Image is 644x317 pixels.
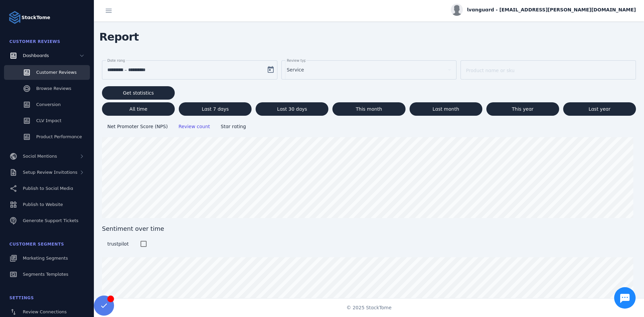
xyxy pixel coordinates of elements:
a: Segments Templates [4,267,90,282]
a: Browse Reviews [4,81,90,96]
button: Last 30 days [256,102,328,116]
span: Browse Reviews [36,86,71,91]
span: CLV Impact [36,118,61,123]
span: Last month [432,107,459,111]
span: Product Performance [36,134,82,139]
button: lvanguard - [EMAIL_ADDRESS][PERSON_NAME][DOMAIN_NAME] [451,4,636,16]
span: Net Promoter Score (NPS) [107,124,168,129]
span: © 2025 StackTome [346,304,392,311]
span: – [124,66,127,74]
button: This year [486,102,559,116]
mat-label: Product name or sku [466,68,515,73]
a: Generate Support Tickets [4,213,90,228]
button: This month [332,102,405,116]
a: CLV Impact [4,113,90,128]
span: Dashboards [23,53,49,58]
span: Customer Reviews [36,70,76,75]
a: Conversion [4,97,90,112]
span: All time [129,107,147,111]
span: Setup Review Invitations [23,170,77,175]
span: This year [512,107,534,111]
span: Customer Segments [9,242,64,247]
a: Publish to Website [4,197,90,212]
span: Segments Templates [23,272,68,277]
button: Last year [563,102,636,116]
span: Report [94,26,144,48]
span: Sentiment over time [102,224,636,233]
a: Product Performance [4,129,90,144]
mat-label: Review type [287,58,308,62]
a: Publish to Social Media [4,181,90,196]
button: Open calendar [264,63,277,76]
button: Last 7 days [179,102,252,116]
span: trustpilot [107,241,129,247]
span: Marketing Segments [23,256,68,261]
span: Conversion [36,102,61,107]
span: Publish to Social Media [23,186,73,191]
span: Publish to Website [23,202,63,207]
button: Get statistics [102,86,175,100]
span: lvanguard - [EMAIL_ADDRESS][PERSON_NAME][DOMAIN_NAME] [467,6,636,13]
strong: StackTome [21,14,50,21]
span: Generate Support Tickets [23,218,78,223]
span: Last year [589,107,610,111]
span: Review count [178,124,210,129]
a: Marketing Segments [4,251,90,266]
span: Social Mentions [23,154,57,159]
span: Service [287,66,304,74]
span: This month [356,107,382,111]
a: Customer Reviews [4,65,90,80]
span: Customer Reviews [9,39,60,44]
img: profile.jpg [451,4,463,16]
mat-label: Date range [107,58,127,62]
span: Last 7 days [202,107,229,111]
span: Last 30 days [277,107,307,111]
button: Last month [410,102,482,116]
img: Logo image [8,11,21,24]
span: Get statistics [123,91,154,95]
span: Settings [9,296,34,300]
span: Star rating [221,124,246,129]
span: Review Connections [23,309,67,314]
button: All time [102,102,175,116]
